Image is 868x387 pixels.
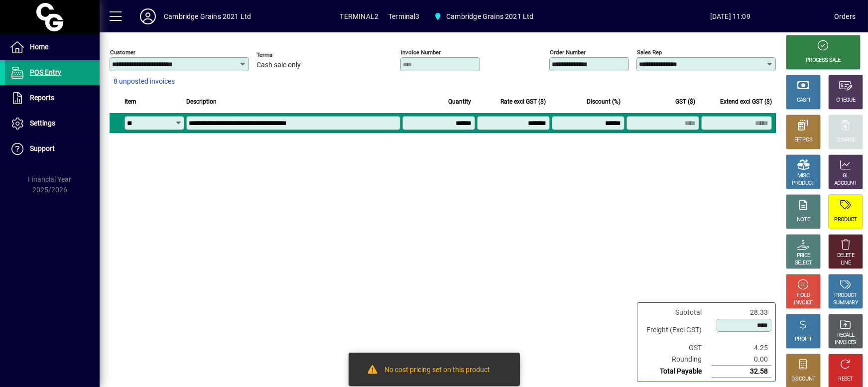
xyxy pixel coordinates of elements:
span: Rate excl GST ($) [500,96,546,107]
div: DELETE [837,252,854,259]
span: TERMINAL2 [340,8,378,24]
span: Discount (%) [587,96,620,107]
span: Quantity [448,96,471,107]
div: MISC [797,172,809,180]
span: Support [30,144,55,152]
span: Cash sale only [256,61,301,69]
mat-label: Invoice number [401,49,441,56]
button: Profile [132,7,164,25]
a: Settings [5,111,100,136]
div: PRODUCT [834,216,857,224]
td: 0.00 [712,354,771,366]
span: [DATE] 11:09 [626,8,834,24]
div: EFTPOS [794,136,813,144]
span: Cambridge Grains 2021 Ltd [446,8,533,24]
td: Subtotal [641,307,712,318]
div: PROFIT [795,336,812,343]
div: CASH [797,97,810,104]
span: Terms [256,52,316,58]
span: GST ($) [675,96,695,107]
td: 32.58 [712,366,771,378]
div: ACCOUNT [834,180,857,187]
div: No cost pricing set on this product [385,365,491,377]
td: GST [641,342,712,354]
a: Support [5,136,100,161]
span: Extend excl GST ($) [720,96,772,107]
span: Settings [30,119,55,127]
span: Home [30,43,48,51]
span: 8 unposted invoices [114,76,175,87]
div: PRODUCT [792,180,814,187]
span: Terminal3 [388,8,420,24]
span: Description [186,96,217,107]
div: PRICE [797,252,810,259]
a: Reports [5,86,100,111]
td: Total Payable [641,366,712,378]
div: NOTE [797,216,810,224]
div: RECALL [837,332,855,339]
div: DISCOUNT [791,376,815,383]
div: RESET [838,376,853,383]
span: POS Entry [30,68,61,76]
div: PROCESS SALE [806,57,841,64]
span: Reports [30,94,54,102]
td: 28.33 [712,307,771,318]
button: 8 unposted invoices [110,73,179,91]
div: HOLD [797,292,810,299]
div: LINE [841,259,851,267]
div: Cambridge Grains 2021 Ltd [164,8,251,24]
div: PRODUCT [834,292,857,299]
mat-label: Order number [550,49,586,56]
td: Rounding [641,354,712,366]
div: SELECT [795,259,812,267]
div: INVOICES [835,339,856,347]
td: Freight (Excl GST) [641,318,712,342]
div: INVOICE [794,299,812,307]
span: Cambridge Grains 2021 Ltd [430,7,538,25]
div: SUMMARY [833,299,858,307]
mat-label: Sales rep [637,49,662,56]
mat-label: Customer [110,49,135,56]
td: 4.25 [712,342,771,354]
div: GL [843,172,849,180]
div: CHARGE [836,136,856,144]
span: Item [124,96,136,107]
div: CHEQUE [836,97,855,104]
div: Orders [834,8,856,24]
a: Home [5,35,100,60]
